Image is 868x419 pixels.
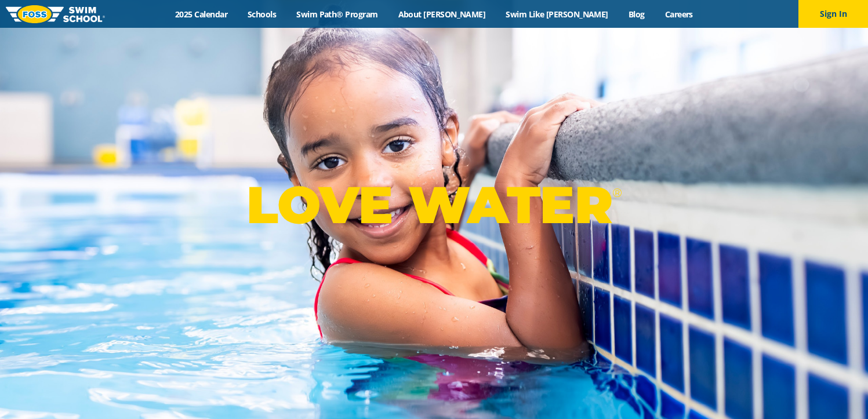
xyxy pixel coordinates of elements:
[655,9,703,20] a: Careers
[286,9,388,20] a: Swim Path® Program
[388,9,496,20] a: About [PERSON_NAME]
[618,9,655,20] a: Blog
[6,5,105,23] img: FOSS Swim School Logo
[165,9,238,20] a: 2025 Calendar
[238,9,286,20] a: Schools
[496,9,619,20] a: Swim Like [PERSON_NAME]
[246,174,622,236] p: LOVE WATER
[612,185,622,200] sup: ®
